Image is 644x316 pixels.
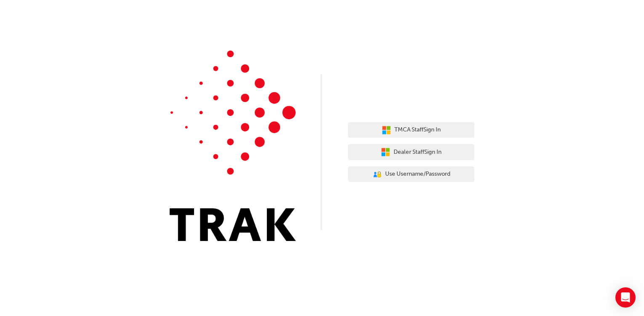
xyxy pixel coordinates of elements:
div: Open Intercom Messenger [615,287,636,308]
button: TMCA StaffSign In [348,122,474,138]
button: Use Username/Password [348,166,474,182]
span: Dealer Staff Sign In [394,147,442,157]
span: TMCA Staff Sign In [394,125,441,135]
img: Trak [170,51,296,241]
span: Use Username/Password [385,169,450,179]
button: Dealer StaffSign In [348,144,474,160]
